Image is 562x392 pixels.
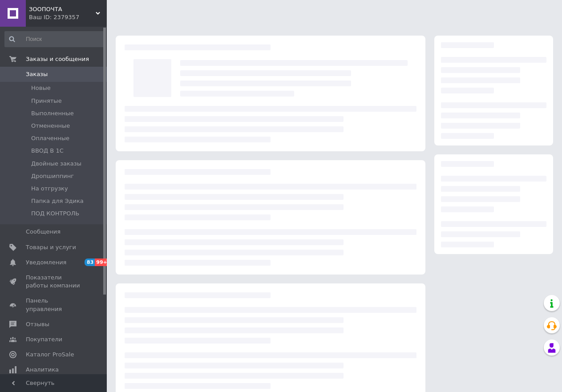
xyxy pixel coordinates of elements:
span: На отгрузку [31,185,68,193]
span: ВВОД В 1С [31,147,64,155]
span: Аналитика [26,366,59,374]
span: Дропшиппинг [31,172,74,180]
span: Товары и услуги [26,243,76,251]
span: Выполненные [31,109,74,117]
span: Двойные заказы [31,160,81,168]
span: 99+ [95,259,109,266]
span: Оплаченные [31,134,69,142]
span: ПОД КОНТРОЛЬ [31,210,79,218]
span: Показатели работы компании [26,274,82,290]
span: Покупатели [26,335,62,344]
span: Отзывы [26,320,49,328]
span: ЗООПОЧТА [29,5,96,13]
span: Панель управления [26,297,82,313]
span: Принятые [31,97,62,105]
span: Каталог ProSale [26,351,74,359]
span: 83 [85,259,95,266]
span: Заказы [26,70,48,78]
span: Сообщения [26,228,61,236]
span: Заказы и сообщения [26,55,89,63]
span: Отмененные [31,122,70,130]
input: Поиск [4,31,105,47]
div: Ваш ID: 2379357 [29,13,107,21]
span: Новые [31,84,51,92]
span: Папка для Эдика [31,197,84,205]
span: Уведомления [26,259,66,267]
